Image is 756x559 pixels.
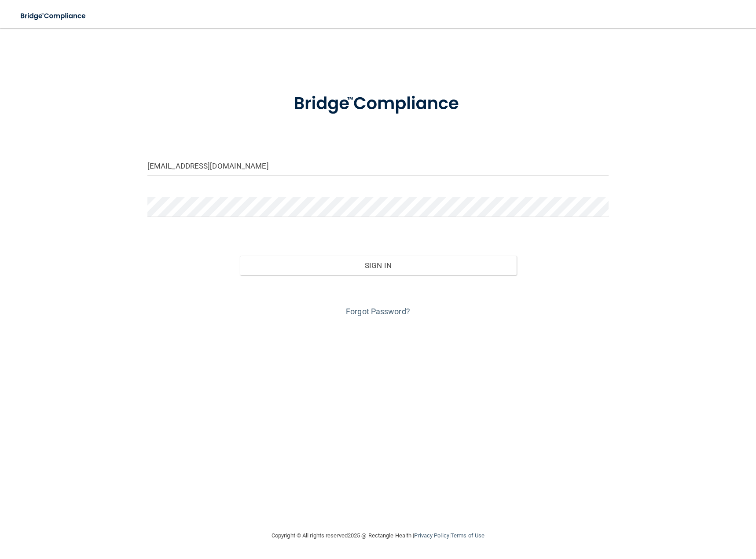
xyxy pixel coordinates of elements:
a: Privacy Policy [414,532,449,539]
keeper-lock: Open Keeper Popup [597,202,607,212]
a: Terms of Use [451,532,484,539]
a: Forgot Password? [346,307,410,316]
keeper-lock: Open Keeper Popup [597,161,607,171]
div: Copyright © All rights reserved 2025 @ Rectangle Health | | [217,522,539,550]
input: Email [147,156,609,176]
img: bridge_compliance_login_screen.278c3ca4.svg [275,81,481,127]
button: Sign In [240,256,517,275]
img: bridge_compliance_login_screen.278c3ca4.svg [13,7,94,25]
